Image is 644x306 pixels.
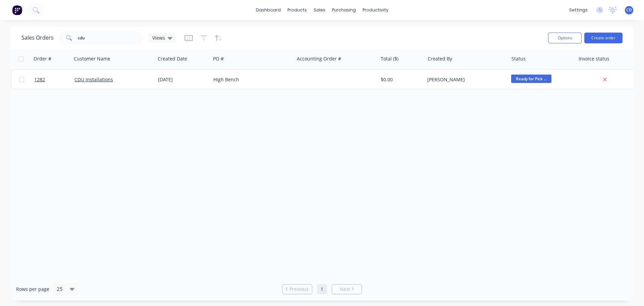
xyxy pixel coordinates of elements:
a: CDU Installations [74,76,113,83]
div: [DATE] [158,76,208,83]
div: Created By [428,55,452,62]
a: 1282 [34,70,74,90]
div: [PERSON_NAME] [427,76,502,83]
span: Ready for Pick ... [511,75,551,83]
div: Customer Name [74,55,110,62]
div: Created Date [158,55,187,62]
ul: Pagination [279,284,365,294]
img: Factory [12,5,22,15]
a: Next page [332,286,362,293]
a: Page 1 is your current page [317,284,327,294]
span: Rows per page [16,286,49,293]
div: Invoice status [579,55,609,62]
a: dashboard [253,5,284,15]
div: sales [310,5,329,15]
button: Options [548,33,582,43]
div: $0.00 [381,76,420,83]
div: settings [566,5,591,15]
span: CD [626,7,632,13]
span: Previous [289,286,309,293]
input: Search... [78,31,143,45]
a: Previous page [282,286,312,293]
div: Total ($) [381,55,398,62]
div: PO # [213,55,224,62]
span: 1282 [34,76,45,83]
button: Create order [584,33,623,43]
div: products [284,5,310,15]
div: Order # [34,55,51,62]
div: Accounting Order # [297,55,341,62]
h1: Sales Orders [21,35,54,41]
div: HIgh Bench [213,76,288,83]
div: productivity [359,5,392,15]
span: Next [340,286,350,293]
div: Status [512,55,526,62]
span: Views [152,34,165,41]
div: purchasing [329,5,359,15]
